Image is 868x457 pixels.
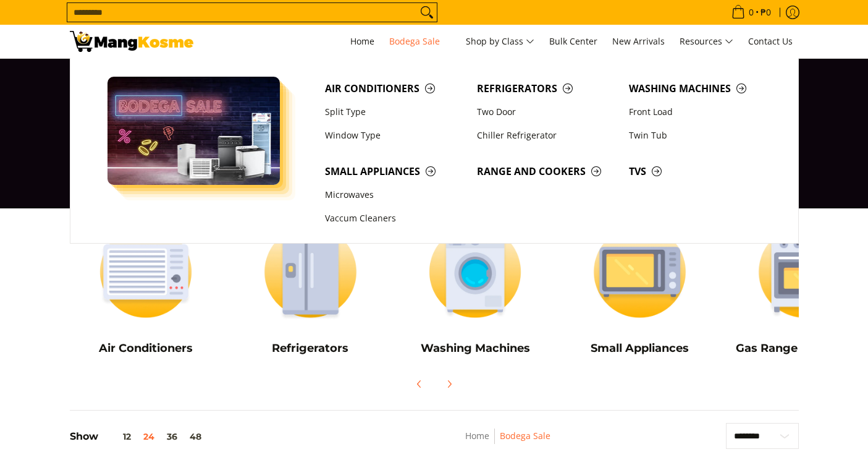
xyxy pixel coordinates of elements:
[399,215,552,364] a: Washing Machines Washing Machines
[543,25,604,58] a: Bulk Center
[471,160,623,183] a: Range and Cookers
[460,25,541,58] a: Shop by Class
[319,100,471,124] a: Split Type
[471,77,623,100] a: Refrigerators
[629,164,769,179] span: TVs
[319,77,471,100] a: Air Conditioners
[137,432,161,442] button: 24
[70,341,222,356] h5: Air Conditioners
[399,341,552,356] h5: Washing Machines
[183,432,208,442] button: 48
[325,164,465,179] span: Small Appliances
[319,160,471,183] a: Small Appliances
[70,430,208,443] h5: Show
[606,25,671,58] a: New Arrivals
[465,430,489,442] a: Home
[206,25,799,58] nav: Main Menu
[325,81,465,96] span: Air Conditioners
[759,8,773,17] span: ₱0
[563,215,716,329] img: Small Appliances
[742,25,799,58] a: Contact Us
[389,34,451,49] span: Bodega Sale
[629,81,769,96] span: Washing Machines
[344,25,381,58] a: Home
[623,160,775,183] a: TVs
[477,81,617,96] span: Refrigerators
[399,215,552,329] img: Washing Machines
[728,6,775,19] span: •
[383,429,633,456] nav: Breadcrumbs
[477,164,617,179] span: Range and Cookers
[471,100,623,124] a: Two Door
[319,124,471,147] a: Window Type
[563,341,716,356] h5: Small Appliances
[234,215,387,364] a: Refrigerators Refrigerators
[549,35,597,47] span: Bulk Center
[98,432,137,442] button: 12
[623,77,775,100] a: Washing Machines
[234,215,387,329] img: Refrigerators
[748,35,793,47] span: Contact Us
[234,341,387,356] h5: Refrigerators
[500,430,550,442] a: Bodega Sale
[161,432,183,442] button: 36
[70,31,193,52] img: Bodega Sale l Mang Kosme: Cost-Efficient &amp; Quality Home Appliances
[471,124,623,147] a: Chiller Refrigerator
[612,35,665,47] span: New Arrivals
[436,370,463,398] button: Next
[623,100,775,124] a: Front Load
[563,215,716,364] a: Small Appliances Small Appliances
[70,215,222,364] a: Air Conditioners Air Conditioners
[319,207,471,231] a: Vaccum Cleaners
[383,25,457,58] a: Bodega Sale
[107,77,280,185] img: Bodega Sale
[466,34,534,49] span: Shop by Class
[417,3,437,22] button: Search
[350,35,374,47] span: Home
[70,215,222,329] img: Air Conditioners
[406,370,433,398] button: Previous
[747,8,756,17] span: 0
[673,25,739,58] a: Resources
[623,124,775,147] a: Twin Tub
[680,34,733,49] span: Resources
[319,183,471,207] a: Microwaves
